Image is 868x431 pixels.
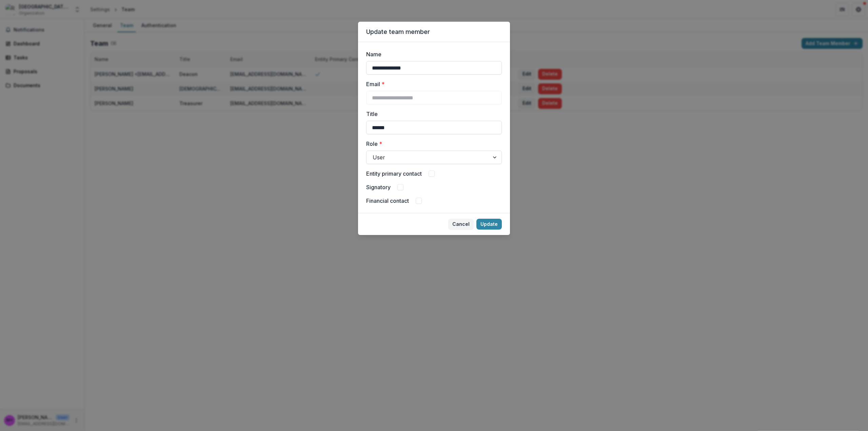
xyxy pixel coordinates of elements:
[366,80,498,88] label: Email
[366,197,409,205] label: Financial contact
[358,22,510,42] header: Update team member
[366,140,498,148] label: Role
[366,183,391,191] label: Signatory
[366,110,498,118] label: Title
[448,219,474,230] button: Cancel
[366,170,422,178] label: Entity primary contact
[476,219,502,230] button: Update
[366,50,498,58] label: Name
